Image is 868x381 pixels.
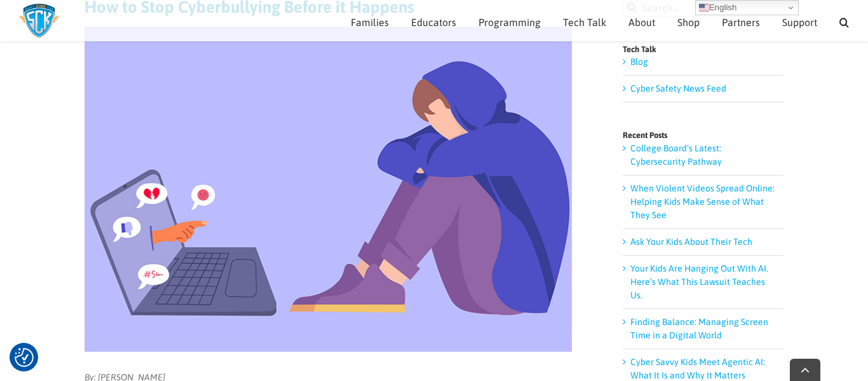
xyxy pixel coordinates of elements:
a: Finding Balance: Managing Screen Time in a Digital World [630,317,768,340]
a: Ask Your Kids About Their Tech [630,237,752,247]
span: Shop [677,17,700,27]
a: Blog [630,57,648,67]
span: Families [351,17,389,27]
span: Tech Talk [563,17,606,27]
a: Cyber Savvy Kids Meet Agentic AI: What It Is and Why It Matters [630,357,765,380]
a: Your Kids Are Hanging Out With AI. Here’s What This Lawsuit Teaches Us. [630,263,768,300]
img: en [699,3,709,13]
img: Revisit consent button [15,348,34,367]
span: About [628,17,655,27]
span: Partners [722,17,760,27]
img: Savvy Cyber Kids Logo [19,3,59,38]
span: Educators [411,17,456,27]
button: Consent Preferences [15,348,34,367]
a: Cyber Safety News Feed [630,83,726,94]
h4: Recent Posts [623,131,783,139]
h4: Tech Talk [623,45,783,53]
span: Support [782,17,817,27]
a: When Violent Videos Spread Online: Helping Kids Make Sense of What They See [630,183,775,220]
a: College Board’s Latest: Cybersecurity Pathway [630,143,722,167]
span: Programming [478,17,541,27]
